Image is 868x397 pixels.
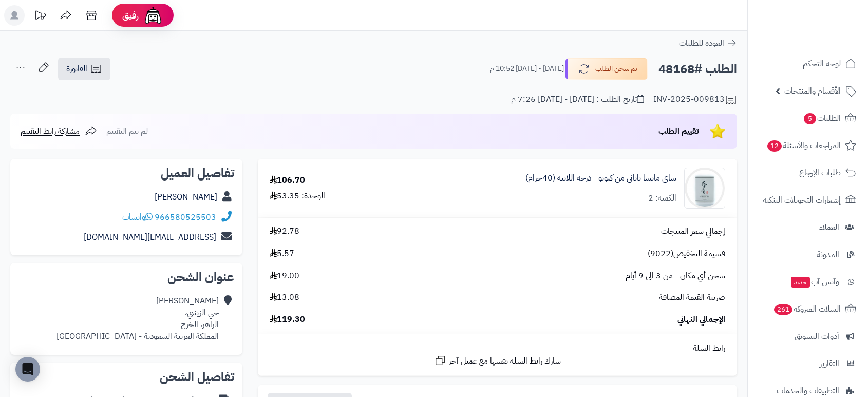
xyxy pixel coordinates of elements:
[679,37,737,49] a: العودة للطلبات
[56,295,219,342] div: [PERSON_NAME] حي الزينبي، الزاهر، الخرج المملكة العربية السعودية - [GEOGRAPHIC_DATA]
[58,58,110,80] a: الفاتورة
[658,59,737,80] h2: الطلب #48168
[803,57,841,71] span: لوحة التحكم
[21,125,80,137] span: مشاركة رابط التقييم
[270,226,299,238] span: 92.78
[799,166,841,180] span: طلبات الإرجاع
[754,269,862,294] a: وآتس آبجديد
[754,351,862,376] a: التقارير
[434,354,561,367] a: شارك رابط السلة نفسها مع عميل آخر
[791,277,810,288] span: جديد
[262,342,733,354] div: رابط السلة
[773,302,841,316] span: السلات المتروكة
[15,357,40,382] div: Open Intercom Messenger
[490,64,564,74] small: [DATE] - [DATE] 10:52 م
[773,303,793,315] span: 261
[525,172,676,184] a: شاي ماتشا ياباني من كيوتو - درجة اللاتيه (40جرام)
[122,9,139,22] span: رفيق
[270,190,325,202] div: الوحدة: 53.35
[155,211,216,223] a: 966580525503
[18,371,234,383] h2: تفاصيل الشحن
[754,133,862,158] a: المراجعات والأسئلة12
[155,191,217,203] a: [PERSON_NAME]
[754,242,862,267] a: المدونة
[66,63,87,75] span: الفاتورة
[754,324,862,349] a: أدوات التسويق
[766,138,841,153] span: المراجعات والأسئلة
[685,168,725,209] img: 1633976918-Match%20House-90x90.jpg
[122,211,153,223] a: واتساب
[803,111,841,125] span: الطلبات
[798,8,858,29] img: logo-2.png
[795,329,839,344] span: أدوات التسويق
[754,51,862,76] a: لوحة التحكم
[820,356,839,371] span: التقارير
[658,125,699,137] span: تقييم الطلب
[661,226,725,238] span: إجمالي سعر المنتجات
[754,215,862,240] a: العملاء
[819,220,839,234] span: العملاء
[679,37,724,49] span: العودة للطلبات
[648,192,676,204] div: الكمية: 2
[270,174,305,186] div: 106.70
[270,314,305,326] span: 119.30
[270,248,297,260] span: -5.57
[84,231,216,243] a: [EMAIL_ADDRESS][DOMAIN_NAME]
[106,125,148,137] span: لم يتم التقييم
[754,297,862,321] a: السلات المتروكة261
[449,355,561,367] span: شارك رابط السلة نفسها مع عميل آخر
[803,113,816,124] span: 5
[626,270,725,282] span: شحن أي مكان - من 3 الى 9 أيام
[754,160,862,185] a: طلبات الإرجاع
[754,106,862,131] a: الطلبات5
[270,292,299,303] span: 13.08
[659,292,725,303] span: ضريبة القيمة المضافة
[18,271,234,283] h2: عنوان الشحن
[754,188,862,212] a: إشعارات التحويلات البنكية
[677,314,725,326] span: الإجمالي النهائي
[18,167,234,179] h2: تفاصيل العميل
[21,125,97,137] a: مشاركة رابط التقييم
[763,193,841,207] span: إشعارات التحويلات البنكية
[511,94,644,105] div: تاريخ الطلب : [DATE] - [DATE] 7:26 م
[143,5,163,26] img: ai-face.png
[767,140,782,152] span: 12
[790,275,839,289] span: وآتس آب
[648,248,725,260] span: قسيمة التخفيض(9022)
[27,5,53,28] a: تحديثات المنصة
[653,94,737,106] div: INV-2025-009813
[270,270,299,282] span: 19.00
[565,58,648,80] button: تم شحن الطلب
[784,84,841,98] span: الأقسام والمنتجات
[817,247,839,262] span: المدونة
